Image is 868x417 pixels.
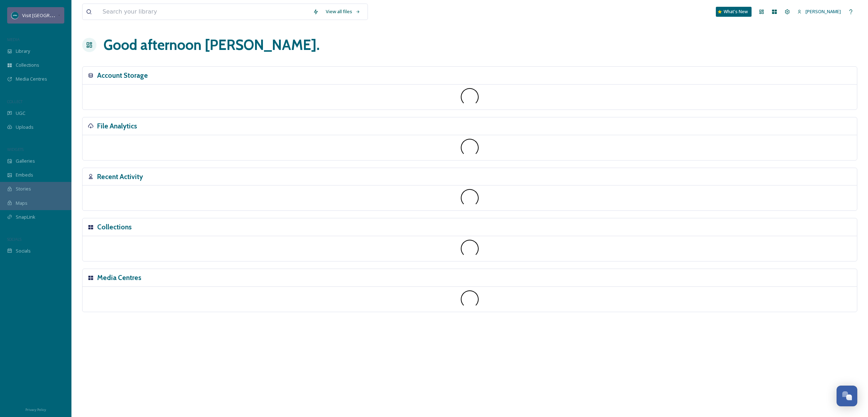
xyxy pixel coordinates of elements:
span: Uploads [16,124,34,131]
h3: File Analytics [97,121,137,131]
h3: Collections [97,222,132,232]
span: [PERSON_NAME] [805,8,841,15]
span: Socials [16,248,31,254]
input: Search your library [99,4,309,20]
h3: Media Centres [97,273,141,283]
h3: Recent Activity [97,172,143,182]
span: Privacy Policy [25,407,46,412]
a: [PERSON_NAME] [794,5,844,19]
span: Maps [16,200,28,207]
img: SM%20Social%20Profile.png [11,12,19,19]
a: What's New [716,7,752,17]
span: WIDGETS [7,147,24,152]
a: Privacy Policy [25,405,46,413]
span: SOCIALS [7,237,21,242]
span: UGC [16,110,25,117]
span: Galleries [16,158,35,164]
h3: Account Storage [97,70,148,81]
button: Open Chat [837,386,857,406]
span: Visit [GEOGRAPHIC_DATA][US_STATE] [22,12,102,19]
span: MEDIA [7,37,20,42]
a: View all files [322,5,364,19]
span: Stories [16,185,31,192]
span: COLLECT [7,99,23,104]
span: Collections [16,62,39,68]
span: Media Centres [16,76,47,82]
span: SnapLink [16,214,35,220]
h1: Good afternoon [PERSON_NAME] . [104,34,320,56]
span: Embeds [16,172,33,178]
span: Library [16,48,30,55]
